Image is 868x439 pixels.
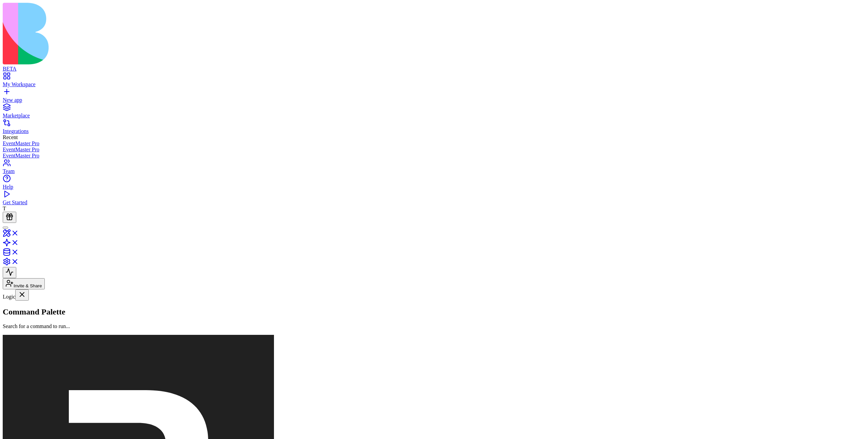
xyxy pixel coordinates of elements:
[3,278,45,289] button: Invite & Share
[3,323,865,329] p: Search for a command to run...
[3,199,865,206] div: Get Started
[3,193,865,206] a: Get Started
[3,294,15,300] span: Logic
[3,75,865,88] a: My Workspace
[3,113,865,119] div: Marketplace
[3,140,865,147] a: EventMaster Pro
[3,97,865,103] div: New app
[3,147,865,153] a: EventMaster Pro
[3,3,275,64] img: logo
[3,178,865,190] a: Help
[3,162,865,174] a: Team
[3,60,865,72] a: BETA
[3,307,865,317] h2: Command Palette
[3,134,18,140] span: Recent
[3,81,865,88] div: My Workspace
[3,122,865,134] a: Integrations
[3,184,865,190] div: Help
[3,91,865,103] a: New app
[3,107,865,119] a: Marketplace
[3,206,6,211] span: T
[3,168,865,174] div: Team
[3,66,865,72] div: BETA
[3,153,865,159] a: EventMaster Pro
[3,128,865,134] div: Integrations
